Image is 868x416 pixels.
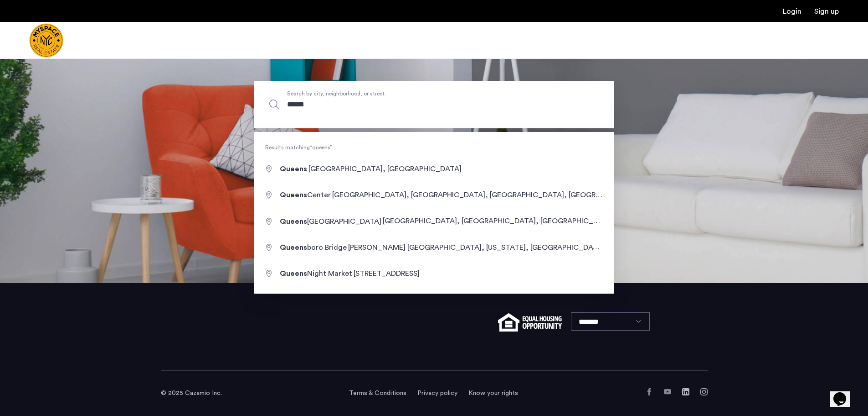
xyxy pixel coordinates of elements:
[161,390,222,396] span: © 2025 Cazamio Inc.
[29,23,63,58] img: logo
[254,143,614,152] span: Results matching
[254,81,614,128] input: Apartment Search
[814,8,839,15] a: Registration
[664,388,671,395] a: YouTube
[417,389,457,398] a: Privacy policy
[682,388,689,395] a: LinkedIn
[354,270,420,277] span: [STREET_ADDRESS]
[332,191,643,199] span: [GEOGRAPHIC_DATA], [GEOGRAPHIC_DATA], [GEOGRAPHIC_DATA], [GEOGRAPHIC_DATA]
[280,244,348,251] span: boro Bridge
[646,388,653,395] a: Facebook
[287,89,539,98] span: Search by city, neighborhood, or street.
[280,218,307,225] span: Queens
[783,8,801,15] a: Login
[280,244,307,251] span: Queens
[498,313,561,332] img: equal-housing.png
[280,270,307,277] span: Queens
[280,270,354,277] span: Night Market
[349,389,406,398] a: Terms and conditions
[468,389,518,398] a: Know your rights
[280,218,383,225] span: [GEOGRAPHIC_DATA]
[348,243,683,251] span: [PERSON_NAME] [GEOGRAPHIC_DATA], [US_STATE], [GEOGRAPHIC_DATA], [GEOGRAPHIC_DATA]
[280,191,307,199] span: Queens
[571,312,650,331] select: Language select
[700,388,708,395] a: Instagram
[310,145,332,150] q: queens
[280,165,307,173] span: Queens
[383,217,615,225] span: [GEOGRAPHIC_DATA], [GEOGRAPHIC_DATA], [GEOGRAPHIC_DATA]
[830,379,859,407] iframe: chat widget
[29,23,63,58] a: Cazamio Logo
[280,191,332,199] span: Center
[308,165,462,173] span: [GEOGRAPHIC_DATA], [GEOGRAPHIC_DATA]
